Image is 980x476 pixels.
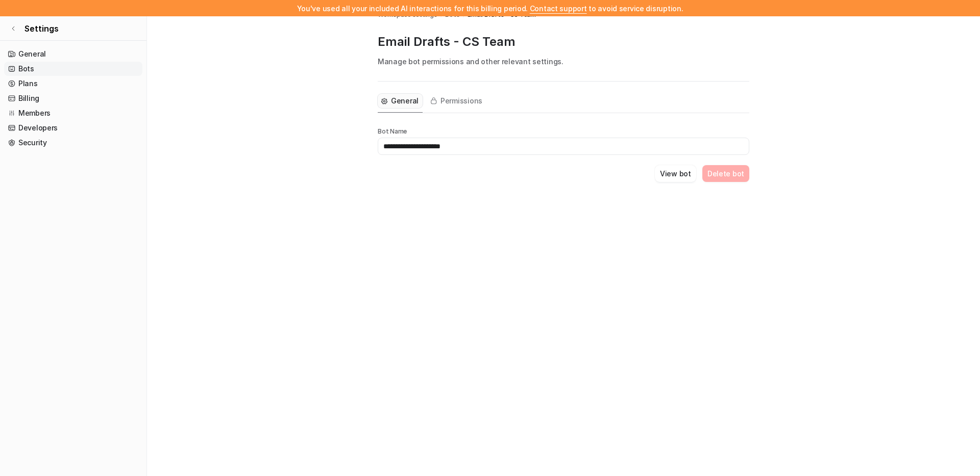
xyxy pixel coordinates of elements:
div: Close [176,16,194,35]
p: Hi there 👋 [20,72,184,90]
span: Messages [136,343,171,351]
img: Profile image for Patrick [20,16,41,37]
p: Manage bot permissions and other relevant settings. [378,56,749,67]
button: Delete bot [702,165,749,182]
button: View bot [655,165,696,182]
a: Billing [4,91,142,105]
a: Bots [4,62,142,76]
div: Send us a message [10,120,194,148]
a: Security [4,136,142,150]
span: Home [39,343,62,351]
p: Bot Name [378,127,749,136]
a: Members [4,106,142,120]
span: Permissions [440,96,482,106]
button: General [378,94,423,108]
span: Contact support [530,4,587,13]
a: General [4,47,142,61]
img: Profile image for Amogh [40,16,60,37]
span: General [391,96,419,106]
a: Plans [4,76,142,91]
a: Developers [4,121,142,135]
span: Settings [24,22,59,35]
nav: Tabs [378,90,486,113]
p: How can we help? [20,90,184,107]
p: Email Drafts - CS Team [378,34,749,50]
button: Permissions [427,94,486,108]
div: Send us a message [21,128,170,139]
img: Profile image for eesel [59,16,80,37]
button: Messages [102,318,204,359]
